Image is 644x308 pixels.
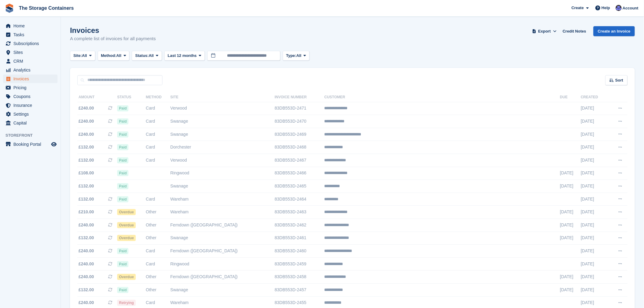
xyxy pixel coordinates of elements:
span: Tasks [13,30,50,39]
a: Preview store [50,141,58,148]
span: Insurance [13,101,50,110]
span: Analytics [13,66,50,74]
p: A complete list of invoices for all payments [70,35,156,42]
span: Storefront [5,132,61,138]
a: The Storage Containers [16,3,76,13]
span: Home [13,22,50,30]
a: menu [3,48,58,57]
span: Account [623,5,639,11]
span: Help [602,5,610,11]
a: menu [3,22,58,30]
a: menu [3,101,58,110]
a: menu [3,30,58,39]
h1: Invoices [70,26,156,34]
span: Booking Portal [13,140,50,149]
span: Capital [13,119,50,127]
span: Pricing [13,83,50,92]
a: Create an Invoice [593,26,635,36]
a: menu [3,110,58,118]
span: Invoices [13,75,50,83]
span: CRM [13,57,50,65]
a: menu [3,119,58,127]
img: stora-icon-8386f47178a22dfd0bd8f6a31ec36ba5ce8667c1dd55bd0f319d3a0aa187defe.svg [5,4,14,13]
a: menu [3,140,58,149]
a: menu [3,83,58,92]
a: menu [3,66,58,74]
span: Sites [13,48,50,57]
span: Export [538,28,551,34]
img: Dan Excell [616,5,622,11]
a: menu [3,75,58,83]
span: Settings [13,110,50,118]
button: Export [531,26,558,36]
a: menu [3,57,58,65]
a: Credit Notes [560,26,589,36]
span: Subscriptions [13,39,50,48]
a: menu [3,39,58,48]
span: Coupons [13,92,50,101]
a: menu [3,92,58,101]
span: Create [572,5,584,11]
